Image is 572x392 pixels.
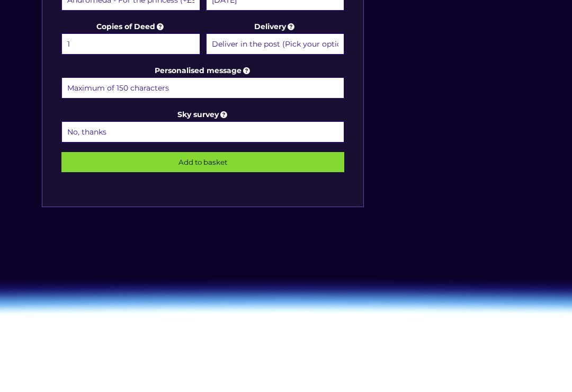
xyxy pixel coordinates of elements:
[61,121,344,142] select: Sky survey
[61,64,344,100] label: Personalised message
[61,152,344,172] input: Add to basket
[206,20,345,56] label: Delivery
[61,33,200,55] select: Copies of Deed
[61,77,344,99] input: Personalised message
[177,110,229,119] a: Sky survey
[61,20,200,56] label: Copies of Deed
[206,33,345,55] select: Delivery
